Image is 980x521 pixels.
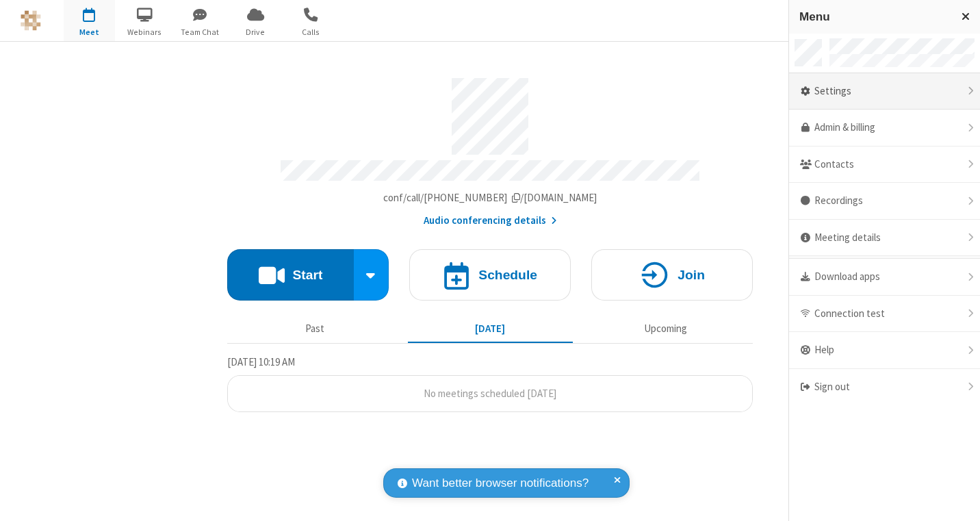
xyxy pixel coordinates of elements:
[227,249,354,301] button: Start
[227,68,753,229] section: Account details
[227,355,295,368] span: [DATE] 10:19 AM
[789,259,980,296] div: Download apps
[285,26,337,38] span: Calls
[408,316,573,342] button: [DATE]
[119,26,170,38] span: Webinars
[946,485,970,511] iframe: Chat
[789,332,980,369] div: Help
[233,316,398,342] button: Past
[292,268,322,281] h4: Start
[21,10,41,31] img: QA Selenium DO NOT DELETE OR CHANGE
[64,26,115,38] span: Meet
[354,249,389,301] div: Start conference options
[789,369,980,405] div: Sign out
[789,183,980,220] div: Recordings
[789,220,980,257] div: Meeting details
[789,296,980,333] div: Connection test
[230,26,281,38] span: Drive
[409,249,571,301] button: Schedule
[583,316,748,342] button: Upcoming
[799,10,949,23] h3: Menu
[383,190,597,206] button: Copy my meeting room linkCopy my meeting room link
[175,26,226,38] span: Team Chat
[789,73,980,110] div: Settings
[227,354,753,413] section: Today's Meetings
[678,268,705,281] h4: Join
[383,191,597,204] span: Copy my meeting room link
[478,268,537,281] h4: Schedule
[591,249,753,301] button: Join
[789,147,980,183] div: Contacts
[412,474,589,492] span: Want better browser notifications?
[424,387,556,400] span: No meetings scheduled [DATE]
[424,213,557,229] button: Audio conferencing details
[789,110,980,147] a: Admin & billing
